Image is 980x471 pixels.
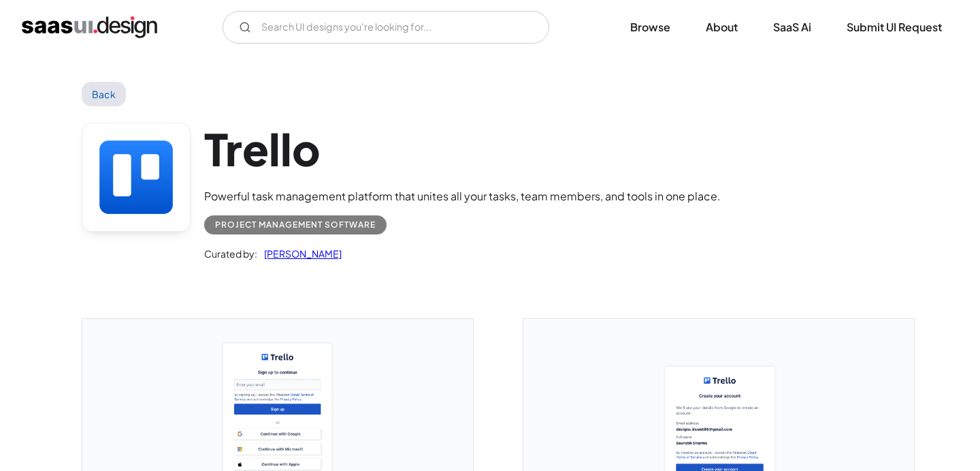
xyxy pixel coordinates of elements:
[204,123,721,175] h1: Trello
[215,217,376,233] div: Project Management Software
[614,12,687,42] a: Browse
[204,188,721,204] div: Powerful task management platform that unites all your tasks, team members, and tools in one place.
[689,12,754,42] a: About
[757,12,828,42] a: SaaS Ai
[223,11,549,44] input: Search UI designs you're looking for...
[257,245,342,262] a: [PERSON_NAME]
[204,245,257,262] div: Curated by:
[223,11,549,44] form: Email Form
[22,16,157,38] a: home
[82,82,126,106] a: Back
[830,12,958,42] a: Submit UI Request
